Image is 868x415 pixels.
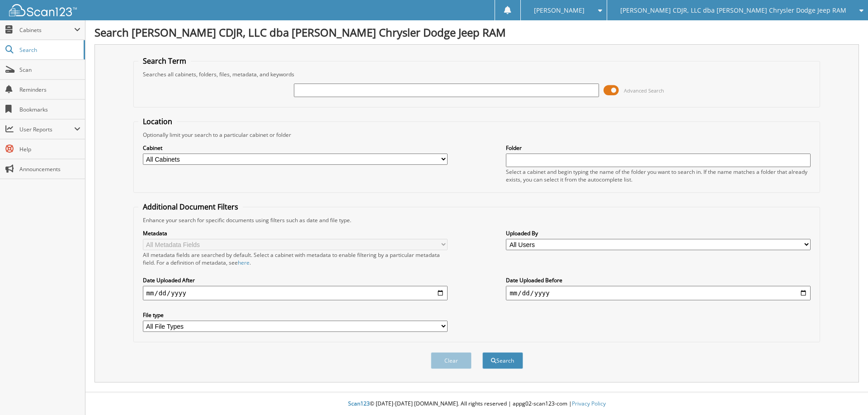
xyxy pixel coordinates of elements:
[143,276,448,284] label: Date Uploaded After
[624,87,664,94] span: Advanced Search
[19,26,74,34] span: Cabinets
[506,168,811,183] div: Select a cabinet and begin typing the name of the folder you want to search in. If the name match...
[143,286,448,300] input: start
[431,352,472,369] button: Clear
[19,165,80,173] span: Announcements
[572,400,606,407] a: Privacy Policy
[506,286,811,300] input: end
[506,144,811,152] label: Folder
[348,400,370,407] span: Scan123
[138,117,177,126] legend: Location
[138,202,243,212] legend: Additional Document Filters
[19,145,80,153] span: Help
[138,216,816,224] div: Enhance your search for specific documents using filters such as date and file type.
[143,144,448,152] label: Cabinet
[138,131,816,139] div: Optionally limit your search to a particular cabinet or folder
[19,106,80,113] span: Bookmarks
[138,70,816,78] div: Searches all cabinets, folders, files, metadata, and keywords
[94,25,859,40] h1: Search [PERSON_NAME] CDJR, LLC dba [PERSON_NAME] Chrysler Dodge Jeep RAM
[506,276,811,284] label: Date Uploaded Before
[506,229,811,237] label: Uploaded By
[19,86,80,93] span: Reminders
[138,56,191,66] legend: Search Term
[19,46,79,54] span: Search
[85,393,868,415] div: © [DATE]-[DATE] [DOMAIN_NAME]. All rights reserved | appg02-scan123-com |
[620,8,846,13] span: [PERSON_NAME] CDJR, LLC dba [PERSON_NAME] Chrysler Dodge Jeep RAM
[482,352,523,369] button: Search
[19,126,74,133] span: User Reports
[9,4,77,16] img: scan123-logo-white.svg
[143,251,448,266] div: All metadata fields are searched by default. Select a cabinet with metadata to enable filtering b...
[143,229,448,237] label: Metadata
[238,259,250,266] a: here
[534,8,585,13] span: [PERSON_NAME]
[19,66,80,74] span: Scan
[143,311,448,319] label: File type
